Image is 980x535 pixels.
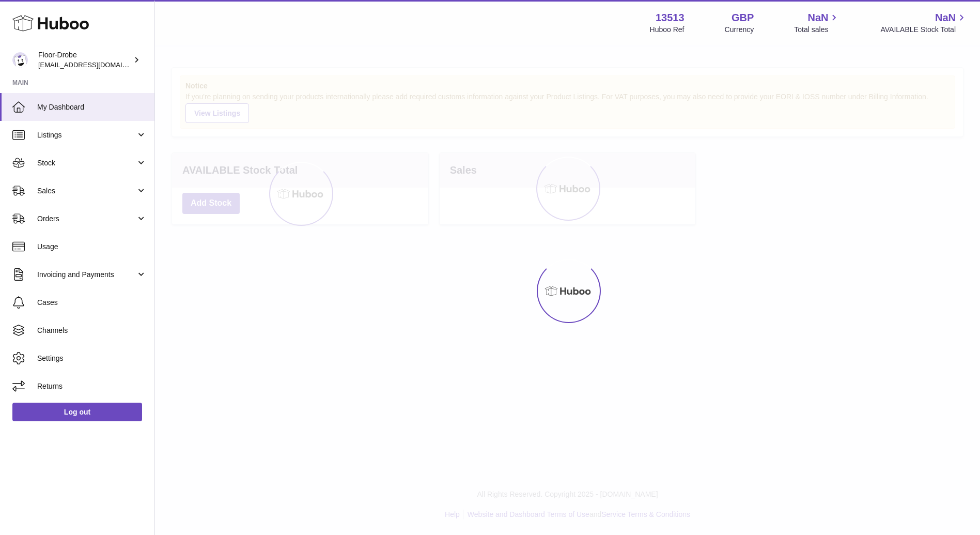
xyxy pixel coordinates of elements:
a: NaN Total sales [794,11,840,35]
strong: 13513 [656,11,685,25]
span: Invoicing and Payments [37,270,136,280]
span: Channels [37,326,147,335]
span: [EMAIL_ADDRESS][DOMAIN_NAME] [38,60,152,69]
strong: GBP [732,11,754,25]
span: Usage [37,242,147,252]
img: jthurling@live.com [12,52,28,68]
span: Stock [37,158,136,168]
span: Cases [37,298,147,308]
a: Log out [12,403,142,421]
div: Floor-Drobe [38,50,131,70]
span: My Dashboard [37,102,147,112]
a: NaN AVAILABLE Stock Total [880,11,968,35]
span: Listings [37,130,136,140]
span: Orders [37,214,136,224]
div: Huboo Ref [650,25,685,35]
span: AVAILABLE Stock Total [880,25,968,35]
span: Returns [37,381,147,391]
span: NaN [807,11,828,25]
span: Settings [37,354,147,363]
span: Sales [37,186,136,196]
span: NaN [935,11,956,25]
span: Total sales [794,25,840,35]
div: Currency [725,25,754,35]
